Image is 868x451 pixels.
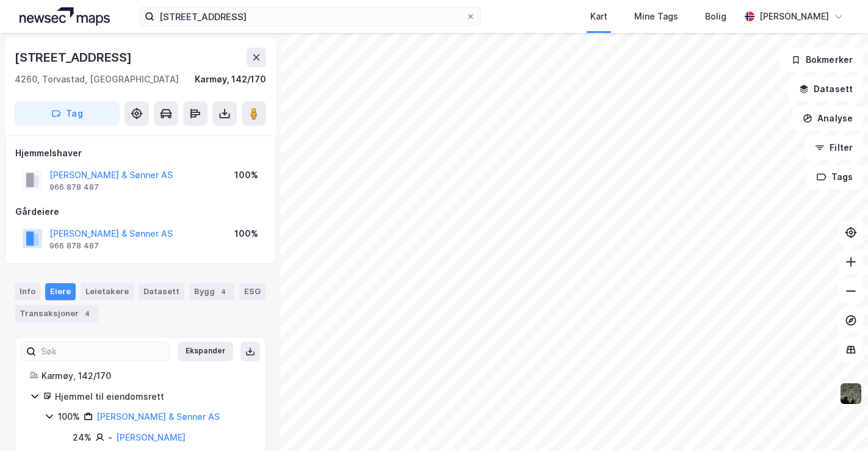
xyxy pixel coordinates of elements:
button: Tag [15,101,120,126]
div: 100% [58,410,80,424]
button: Tags [806,165,863,189]
iframe: Chat Widget [807,392,868,451]
button: Analyse [792,106,863,131]
button: Ekspander [178,342,233,361]
input: Søk på adresse, matrikkel, gårdeiere, leietakere eller personer [154,7,466,26]
div: Karmøy, 142/170 [42,369,251,383]
div: Bolig [705,9,726,24]
div: Hjemmelshaver [15,146,266,161]
div: 966 878 487 [49,241,99,251]
div: Karmøy, 142/170 [195,72,266,87]
div: 4 [217,286,230,298]
div: Kart [590,9,607,24]
div: [STREET_ADDRESS] [15,48,134,67]
div: Eiere [45,283,76,300]
div: 100% [234,226,258,241]
div: ESG [239,283,266,300]
div: Transaksjoner [15,305,98,322]
button: Bokmerker [781,48,863,72]
div: Datasett [139,283,184,300]
input: Søk [36,342,170,361]
div: 4 [81,308,93,320]
div: 24% [73,430,92,445]
div: Leietakere [81,283,134,300]
img: logo.a4113a55bc3d86da70a041830d287a7e.svg [20,7,110,26]
a: [PERSON_NAME] & Sønner AS [96,411,220,422]
div: Mine Tags [634,9,678,24]
img: 9k= [839,382,863,405]
div: [PERSON_NAME] [759,9,829,24]
div: Hjemmel til eiendomsrett [55,389,251,404]
button: Filter [805,135,863,160]
div: 4260, Torvastad, [GEOGRAPHIC_DATA] [15,72,179,87]
div: 100% [234,168,258,182]
div: Info [15,283,40,300]
div: 966 878 487 [49,182,99,192]
div: Gårdeiere [15,204,266,219]
a: [PERSON_NAME] [116,432,186,442]
div: Bygg [189,283,234,300]
div: - [108,430,112,445]
button: Datasett [789,77,863,101]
